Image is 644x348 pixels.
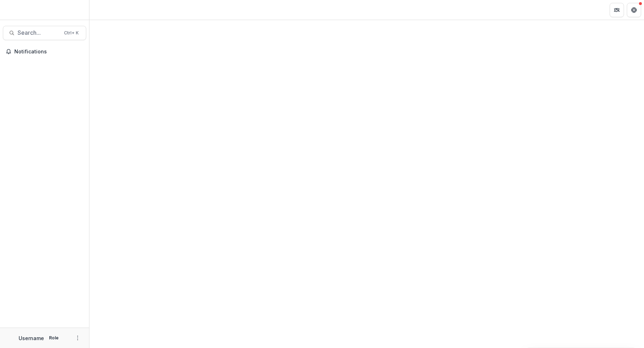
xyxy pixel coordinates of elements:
button: Partners [610,3,624,17]
div: Ctrl + K [63,29,80,37]
button: Search... [3,26,86,40]
span: Search... [18,29,60,36]
p: Role [47,335,61,341]
p: Username [19,334,44,342]
button: Notifications [3,46,86,57]
button: Get Help [627,3,641,17]
button: More [73,334,82,342]
span: Notifications [14,49,83,55]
